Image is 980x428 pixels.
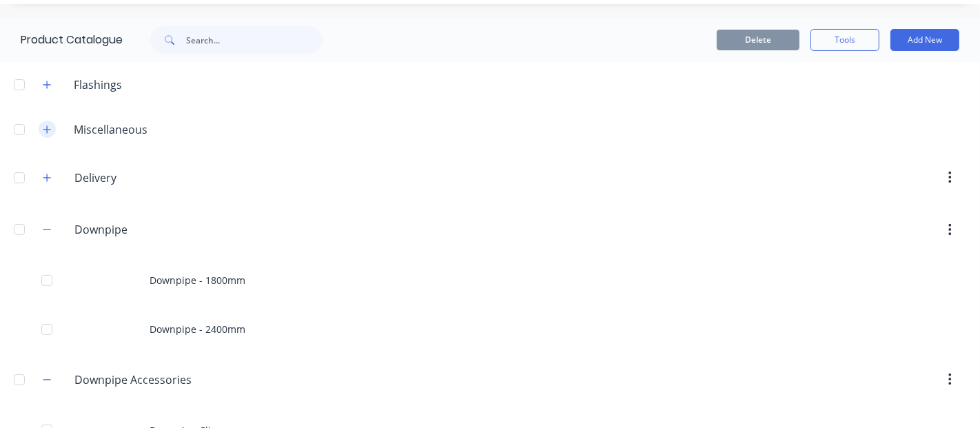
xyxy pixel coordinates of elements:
input: Search... [186,26,323,54]
div: Miscellaneous [63,121,159,138]
button: Add New [890,29,959,51]
input: Enter category name [74,371,237,388]
div: Flashings [63,77,133,93]
input: Enter category name [74,221,237,238]
button: Tools [810,29,879,51]
input: Enter category name [74,170,237,186]
button: Delete [717,30,799,50]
